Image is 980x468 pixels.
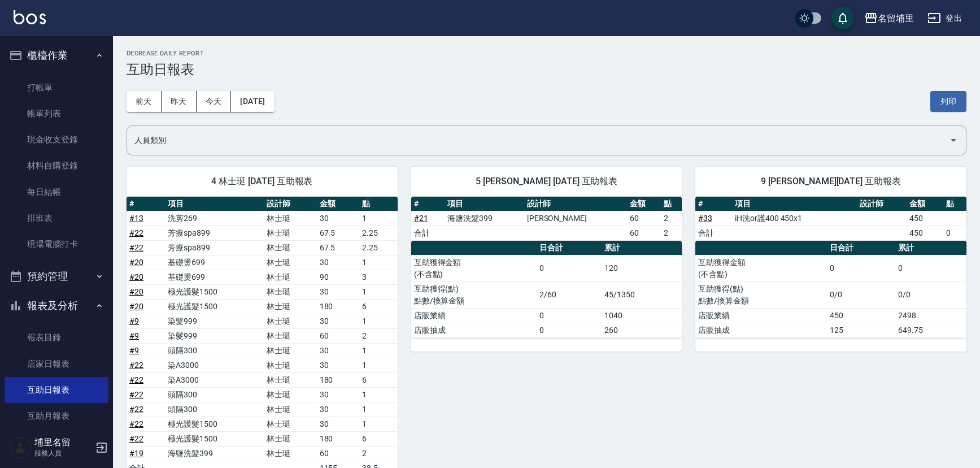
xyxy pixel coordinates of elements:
[264,358,316,372] td: 林士珽
[129,331,139,340] a: #9
[827,281,895,308] td: 0/0
[359,446,398,461] td: 2
[165,358,264,372] td: 染A3000
[359,431,398,446] td: 6
[895,241,966,255] th: 累計
[317,328,359,343] td: 60
[165,446,264,461] td: 海鹽洗髮399
[165,197,264,211] th: 項目
[359,328,398,343] td: 2
[695,241,966,338] table: a dense table
[860,7,918,30] button: 名留埔里
[129,405,143,414] a: #22
[317,402,359,417] td: 30
[5,351,108,377] a: 店家日報表
[140,176,384,187] span: 4 林士珽 [DATE] 互助報表
[524,197,628,211] th: 設計師
[359,240,398,255] td: 2.25
[359,417,398,431] td: 1
[827,255,895,281] td: 0
[129,390,143,399] a: #22
[602,308,682,323] td: 1040
[359,197,398,211] th: 點
[231,91,274,112] button: [DATE]
[127,197,165,211] th: #
[129,258,143,267] a: #20
[165,417,264,431] td: 極光護髮1500
[317,240,359,255] td: 67.5
[537,281,602,308] td: 2/60
[264,402,316,417] td: 林士珽
[317,314,359,328] td: 30
[627,211,660,226] td: 60
[411,308,537,323] td: 店販業績
[129,375,143,384] a: #22
[627,197,660,211] th: 金額
[943,226,966,240] td: 0
[943,197,966,211] th: 點
[165,402,264,417] td: 頭隔300
[895,281,966,308] td: 0/0
[661,226,682,240] td: 2
[129,243,143,252] a: #22
[5,262,108,291] button: 預約管理
[165,387,264,402] td: 頭隔300
[537,323,602,337] td: 0
[129,302,143,311] a: #20
[129,361,143,370] a: #22
[165,284,264,299] td: 極光護髮1500
[695,255,827,281] td: 互助獲得金額 (不含點)
[878,11,914,25] div: 名留埔里
[695,197,732,211] th: #
[34,437,92,448] h5: 埔里名留
[359,402,398,417] td: 1
[907,226,943,240] td: 450
[895,323,966,337] td: 649.75
[317,284,359,299] td: 30
[129,434,143,443] a: #22
[359,284,398,299] td: 1
[602,241,682,255] th: 累計
[165,431,264,446] td: 極光護髮1500
[165,343,264,358] td: 頭隔300
[359,358,398,372] td: 1
[264,197,316,211] th: 設計師
[5,153,108,179] a: 材料自購登錄
[537,308,602,323] td: 0
[317,211,359,226] td: 30
[709,176,953,187] span: 9 [PERSON_NAME][DATE] 互助報表
[359,255,398,270] td: 1
[411,281,537,308] td: 互助獲得(點) 點數/換算金額
[264,314,316,328] td: 林士珽
[165,314,264,328] td: 染髮999
[359,211,398,226] td: 1
[698,214,712,223] a: #33
[129,449,143,458] a: #19
[132,131,944,150] input: 人員名稱
[317,270,359,284] td: 90
[5,75,108,101] a: 打帳單
[627,226,660,240] td: 60
[165,255,264,270] td: 基礎燙699
[165,299,264,314] td: 極光護髮1500
[732,197,857,211] th: 項目
[445,211,524,226] td: 海鹽洗髮399
[317,255,359,270] td: 30
[359,387,398,402] td: 1
[5,377,108,403] a: 互助日報表
[359,226,398,240] td: 2.25
[129,228,143,237] a: #22
[264,328,316,343] td: 林士珽
[34,448,92,458] p: 服務人員
[264,372,316,387] td: 林士珽
[162,91,197,112] button: 昨天
[930,91,966,112] button: 列印
[923,8,966,29] button: 登出
[359,372,398,387] td: 6
[264,343,316,358] td: 林士珽
[5,127,108,153] a: 現金收支登錄
[5,403,108,429] a: 互助月報表
[359,270,398,284] td: 3
[411,241,682,338] table: a dense table
[732,211,857,226] td: iH洗or護400 450x1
